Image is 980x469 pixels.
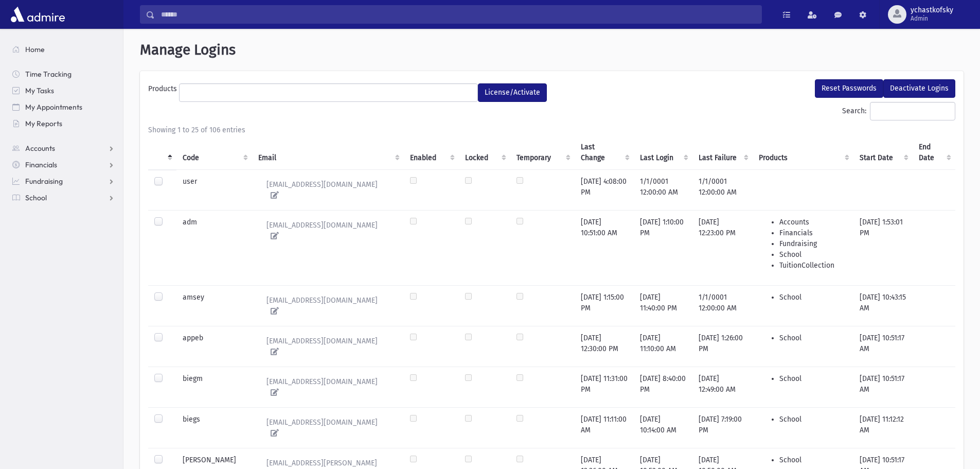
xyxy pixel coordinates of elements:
a: My Reports [4,115,123,132]
td: biegs [176,407,252,448]
a: School [4,189,123,206]
span: My Tasks [25,86,54,95]
td: [DATE] 10:51:00 AM [575,210,634,285]
div: Showing 1 to 25 of 106 entries [148,125,955,135]
td: [DATE] 12:23:00 PM [692,210,753,285]
td: [DATE] 11:40:00 PM [634,285,692,326]
td: [DATE] 1:10:00 PM [634,210,692,285]
th: Temporary : activate to sort column ascending [510,135,575,170]
th: Products : activate to sort column ascending [753,135,854,170]
li: School [779,414,848,425]
a: My Appointments [4,99,123,115]
label: Search: [842,102,955,120]
a: My Tasks [4,82,123,99]
label: Products [148,83,179,98]
td: [DATE] 11:12:12 AM [853,407,913,448]
span: Admin [911,14,953,23]
td: amsey [176,285,252,326]
td: [DATE] 11:10:00 AM [634,326,692,367]
a: Accounts [4,140,123,157]
td: 1/1/0001 12:00:00 AM [634,169,692,210]
a: [EMAIL_ADDRESS][DOMAIN_NAME] [258,373,397,401]
td: adm [176,210,252,285]
th: : activate to sort column descending [148,135,176,170]
span: Home [25,45,45,54]
td: [DATE] 7:19:00 PM [692,407,753,448]
li: School [779,292,848,303]
span: My Appointments [25,102,82,112]
th: Locked : activate to sort column ascending [459,135,510,170]
a: [EMAIL_ADDRESS][DOMAIN_NAME] [258,414,397,442]
span: Financials [25,160,57,169]
a: Fundraising [4,173,123,189]
li: Fundraising [779,238,848,249]
a: [EMAIL_ADDRESS][DOMAIN_NAME] [258,292,397,320]
td: biegm [176,367,252,407]
a: Home [4,41,123,58]
a: [EMAIL_ADDRESS][DOMAIN_NAME] [258,217,397,245]
td: [DATE] 11:11:00 AM [575,407,634,448]
td: [DATE] 1:53:01 PM [853,210,913,285]
li: TuitionCollection [779,260,848,271]
a: Time Tracking [4,66,123,82]
button: Deactivate Logins [883,79,955,98]
input: Search [155,5,761,24]
li: School [779,455,848,465]
td: appeb [176,326,252,367]
th: End Date : activate to sort column ascending [913,135,955,170]
th: Enabled : activate to sort column ascending [404,135,459,170]
td: 1/1/0001 12:00:00 AM [692,169,753,210]
th: Last Failure : activate to sort column ascending [692,135,753,170]
li: Financials [779,228,848,238]
a: [EMAIL_ADDRESS][DOMAIN_NAME] [258,333,397,360]
li: School [779,333,848,343]
td: [DATE] 10:51:17 AM [853,326,913,367]
th: Email : activate to sort column ascending [252,135,403,170]
td: [DATE] 1:15:00 PM [575,285,634,326]
th: Last Change : activate to sort column ascending [575,135,634,170]
td: user [176,169,252,210]
button: Reset Passwords [815,79,883,98]
span: Fundraising [25,177,63,186]
li: Accounts [779,217,848,228]
a: [EMAIL_ADDRESS][DOMAIN_NAME] [258,176,397,204]
td: [DATE] 11:31:00 PM [575,367,634,407]
li: School [779,249,848,260]
th: Last Login : activate to sort column ascending [634,135,692,170]
td: [DATE] 4:08:00 PM [575,169,634,210]
th: Code : activate to sort column ascending [176,135,252,170]
span: My Reports [25,119,62,128]
td: [DATE] 1:26:00 PM [692,326,753,367]
h1: Manage Logins [140,41,964,59]
span: Time Tracking [25,70,72,79]
td: [DATE] 10:14:00 AM [634,407,692,448]
span: School [25,193,47,202]
td: [DATE] 10:51:17 AM [853,367,913,407]
button: License/Activate [478,83,547,102]
td: [DATE] 12:30:00 PM [575,326,634,367]
span: Accounts [25,144,55,153]
td: [DATE] 12:49:00 AM [692,367,753,407]
li: School [779,373,848,384]
a: Financials [4,157,123,173]
input: Search: [870,102,955,120]
td: [DATE] 10:43:15 AM [853,285,913,326]
span: ychastkofsky [911,6,953,14]
td: 1/1/0001 12:00:00 AM [692,285,753,326]
td: [DATE] 8:40:00 PM [634,367,692,407]
img: AdmirePro [8,4,67,25]
th: Start Date : activate to sort column ascending [853,135,913,170]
